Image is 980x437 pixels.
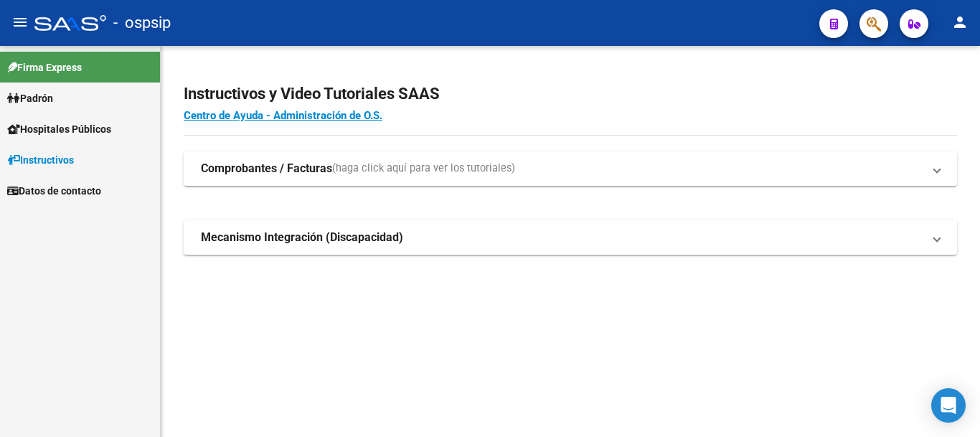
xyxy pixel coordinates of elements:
[184,220,957,255] mat-expansion-panel-header: Mecanismo Integración (Discapacidad)
[201,230,403,245] strong: Mecanismo Integración (Discapacidad)
[184,80,957,108] h2: Instructivos y Video Tutoriales SAAS
[11,14,29,31] mat-icon: menu
[113,7,171,39] span: - ospsip
[7,183,101,199] span: Datos de contacto
[951,14,969,31] mat-icon: person
[7,60,82,75] span: Firma Express
[7,121,111,137] span: Hospitales Públicos
[7,152,74,168] span: Instructivos
[332,161,515,177] span: (haga click aquí para ver los tutoriales)
[184,109,382,122] a: Centro de Ayuda - Administración de O.S.
[201,161,332,177] strong: Comprobantes / Facturas
[7,90,53,106] span: Padrón
[184,151,957,186] mat-expansion-panel-header: Comprobantes / Facturas(haga click aquí para ver los tutoriales)
[931,388,966,423] div: Open Intercom Messenger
